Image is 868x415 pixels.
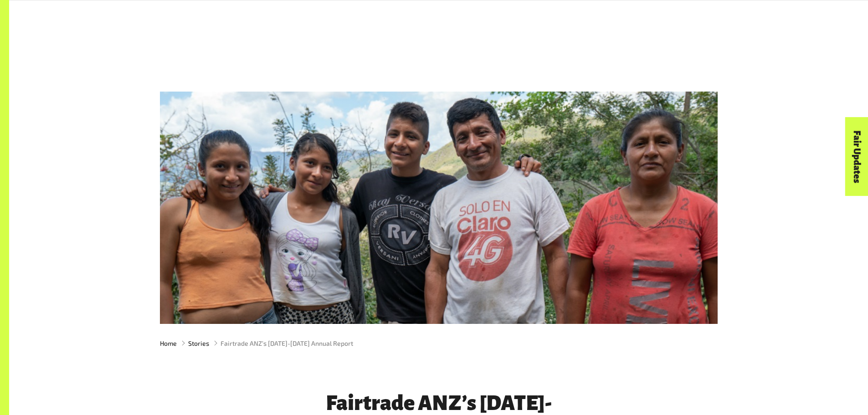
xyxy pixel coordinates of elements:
a: Home [160,338,177,348]
a: Stories [188,338,209,348]
span: Fairtrade ANZ’s [DATE]-[DATE] Annual Report [221,338,353,348]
